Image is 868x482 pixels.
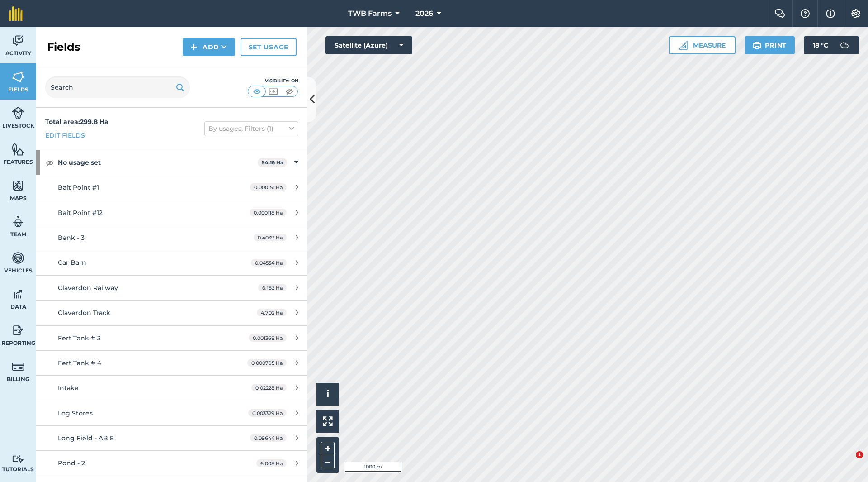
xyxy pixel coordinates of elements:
[12,287,24,301] img: svg+xml;base64,PD94bWwgdmVyc2lvbj0iMS4wIiBlbmNvZGluZz0idXRmLTgiPz4KPCEtLSBHZW5lcmF0b3I6IEFkb2JlIE...
[12,106,24,120] img: svg+xml;base64,PD94bWwgdmVyc2lvbj0iMS4wIiBlbmNvZGluZz0idXRmLTgiPz4KPCEtLSBHZW5lcmF0b3I6IEFkb2JlIE...
[837,451,859,473] iframe: Intercom live chat
[45,76,190,98] input: Search
[262,159,283,166] strong: 54.16 Ha
[12,324,24,337] img: svg+xml;base64,PD94bWwgdmVyc2lvbj0iMS4wIiBlbmNvZGluZz0idXRmLTgiPz4KPCEtLSBHZW5lcmF0b3I6IEFkb2JlIE...
[12,360,24,373] img: svg+xml;base64,PD94bWwgdmVyc2lvbj0iMS4wIiBlbmNvZGluZz0idXRmLTgiPz4KPCEtLSBHZW5lcmF0b3I6IEFkb2JlIE...
[36,175,307,200] a: Bait Point #10.000151 Ha
[45,130,85,140] a: Edit fields
[826,8,835,19] img: svg+xml;base64,PHN2ZyB4bWxucz0iaHR0cDovL3d3dy53My5vcmcvMjAwMC9zdmciIHdpZHRoPSIxNyIgaGVpZ2h0PSIxNy...
[745,36,795,54] button: Print
[804,36,859,54] button: 18 °C
[36,301,307,325] a: Claverdon Track4.702 Ha
[36,250,307,275] a: Car Barn0.04534 Ha
[835,36,854,54] img: svg+xml;base64,PD94bWwgdmVyc2lvbj0iMS4wIiBlbmNvZGluZz0idXRmLTgiPz4KPCEtLSBHZW5lcmF0b3I6IEFkb2JlIE...
[58,334,101,342] span: Fert Tank # 3
[250,209,287,216] span: 0.000118 Ha
[36,326,307,350] a: Fert Tank # 30.001368 Ha
[248,77,298,85] div: Visibility: On
[58,284,118,292] span: Claverdon Railway
[856,451,863,458] span: 1
[36,150,307,175] div: No usage set54.16 Ha
[813,36,828,54] span: 18 ° C
[12,143,24,156] img: svg+xml;base64,PHN2ZyB4bWxucz0iaHR0cDovL3d3dy53My5vcmcvMjAwMC9zdmciIHdpZHRoPSI1NiIgaGVpZ2h0PSI2MC...
[46,157,54,168] img: svg+xml;base64,PHN2ZyB4bWxucz0iaHR0cDovL3d3dy53My5vcmcvMjAwMC9zdmciIHdpZHRoPSIxOCIgaGVpZ2h0PSIyNC...
[321,455,335,468] button: –
[36,401,307,425] a: Log Stores0.003329 Ha
[36,451,307,475] a: Pond - 26.008 Ha
[45,118,108,126] strong: Total area : 299.8 Ha
[36,426,307,450] a: Long Field - AB 80.09644 Ha
[774,9,785,18] img: Two speech bubbles overlapping with the left bubble in the forefront
[268,87,279,96] img: svg+xml;base64,PHN2ZyB4bWxucz0iaHR0cDovL3d3dy53My5vcmcvMjAwMC9zdmciIHdpZHRoPSI1MCIgaGVpZ2h0PSI0MC...
[800,9,811,18] img: A question mark icon
[250,183,287,191] span: 0.000151 Ha
[36,376,307,400] a: Intake0.02228 Ha
[58,258,86,267] span: Car Barn
[284,87,295,96] img: svg+xml;base64,PHN2ZyB4bWxucz0iaHR0cDovL3d3dy53My5vcmcvMjAwMC9zdmciIHdpZHRoPSI1MCIgaGVpZ2h0PSI0MC...
[679,41,688,50] img: Ruler icon
[36,351,307,375] a: Fert Tank # 40.000795 Ha
[326,388,329,400] span: i
[58,459,85,467] span: Pond - 2
[325,36,412,54] button: Satellite (Azure)
[9,6,23,21] img: fieldmargin Logo
[12,455,24,463] img: svg+xml;base64,PD94bWwgdmVyc2lvbj0iMS4wIiBlbmNvZGluZz0idXRmLTgiPz4KPCEtLSBHZW5lcmF0b3I6IEFkb2JlIE...
[58,384,79,392] span: Intake
[257,309,287,316] span: 4.702 Ha
[12,179,24,192] img: svg+xml;base64,PHN2ZyB4bWxucz0iaHR0cDovL3d3dy53My5vcmcvMjAwMC9zdmciIHdpZHRoPSI1NiIgaGVpZ2h0PSI2MC...
[176,82,184,93] img: svg+xml;base64,PHN2ZyB4bWxucz0iaHR0cDovL3d3dy53My5vcmcvMjAwMC9zdmciIHdpZHRoPSIxOSIgaGVpZ2h0PSIyNC...
[36,200,307,225] a: Bait Point #120.000118 Ha
[251,384,287,391] span: 0.02228 Ha
[58,234,85,242] span: Bank - 3
[58,183,99,191] span: Bait Point #1
[250,434,287,442] span: 0.09644 Ha
[254,234,287,241] span: 0.4039 Ha
[58,150,258,175] strong: No usage set
[247,359,287,367] span: 0.000795 Ha
[36,276,307,300] a: Claverdon Railway6.183 Ha
[12,34,24,48] img: svg+xml;base64,PD94bWwgdmVyc2lvbj0iMS4wIiBlbmNvZGluZz0idXRmLTgiPz4KPCEtLSBHZW5lcmF0b3I6IEFkb2JlIE...
[58,434,114,442] span: Long Field - AB 8
[348,8,392,19] span: TWB Farms
[12,70,24,84] img: svg+xml;base64,PHN2ZyB4bWxucz0iaHR0cDovL3d3dy53My5vcmcvMjAwMC9zdmciIHdpZHRoPSI1NiIgaGVpZ2h0PSI2MC...
[321,442,335,455] button: +
[58,309,110,317] span: Claverdon Track
[850,9,861,18] img: A cog icon
[58,359,101,367] span: Fert Tank # 4
[58,409,93,417] span: Log Stores
[204,121,298,136] button: By usages, Filters (1)
[12,251,24,265] img: svg+xml;base64,PD94bWwgdmVyc2lvbj0iMS4wIiBlbmNvZGluZz0idXRmLTgiPz4KPCEtLSBHZW5lcmF0b3I6IEFkb2JlIE...
[249,334,287,342] span: 0.001368 Ha
[256,459,287,467] span: 6.008 Ha
[36,225,307,250] a: Bank - 30.4039 Ha
[12,215,24,229] img: svg+xml;base64,PD94bWwgdmVyc2lvbj0iMS4wIiBlbmNvZGluZz0idXRmLTgiPz4KPCEtLSBHZW5lcmF0b3I6IEFkb2JlIE...
[183,38,235,56] button: Add
[415,8,433,19] span: 2026
[316,383,339,406] button: i
[753,40,761,51] img: svg+xml;base64,PHN2ZyB4bWxucz0iaHR0cDovL3d3dy53My5vcmcvMjAwMC9zdmciIHdpZHRoPSIxOSIgaGVpZ2h0PSIyNC...
[669,36,736,54] button: Measure
[47,40,80,54] h2: Fields
[241,38,297,56] a: Set usage
[258,284,287,291] span: 6.183 Ha
[251,87,263,96] img: svg+xml;base64,PHN2ZyB4bWxucz0iaHR0cDovL3d3dy53My5vcmcvMjAwMC9zdmciIHdpZHRoPSI1MCIgaGVpZ2h0PSI0MC...
[191,42,197,52] img: svg+xml;base64,PHN2ZyB4bWxucz0iaHR0cDovL3d3dy53My5vcmcvMjAwMC9zdmciIHdpZHRoPSIxNCIgaGVpZ2h0PSIyNC...
[248,409,287,417] span: 0.003329 Ha
[251,259,287,267] span: 0.04534 Ha
[323,416,333,426] img: Four arrows, one pointing top left, one top right, one bottom right and the last bottom left
[58,209,103,217] span: Bait Point #12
